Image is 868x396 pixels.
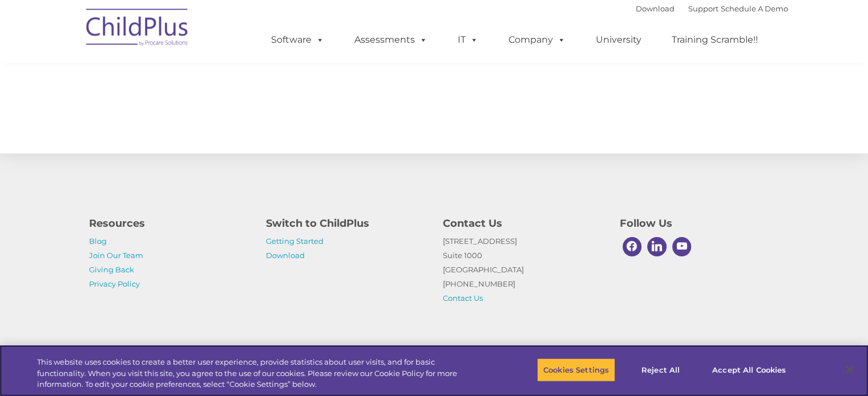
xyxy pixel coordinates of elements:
[537,358,615,382] button: Cookies Settings
[669,234,695,259] a: Youtube
[159,122,207,130] span: Phone number
[266,251,305,260] a: Download
[636,4,788,13] font: |
[660,28,769,51] a: Training Scramble!!
[837,357,862,382] button: Close
[266,236,324,246] a: Getting Started
[620,234,645,259] a: Facebook
[37,357,478,390] div: This website uses cookies to create a better user experience, provide statistics about user visit...
[497,28,577,51] a: Company
[266,215,426,231] h4: Switch to ChildPlus
[89,236,107,246] a: Blog
[644,234,669,259] a: Linkedin
[343,28,439,51] a: Assessments
[89,251,143,260] a: Join Our Team
[688,4,718,13] a: Support
[89,265,134,274] a: Giving Back
[584,28,653,51] a: University
[625,358,696,382] button: Reject All
[443,293,483,303] a: Contact Us
[721,4,788,13] a: Schedule A Demo
[620,215,780,231] h4: Follow Us
[446,28,490,51] a: IT
[443,234,603,305] p: [STREET_ADDRESS] Suite 1000 [GEOGRAPHIC_DATA] [PHONE_NUMBER]
[89,215,249,231] h4: Resources
[159,75,193,84] span: Last name
[80,1,195,58] img: ChildPlus by Procare Solutions
[636,4,675,13] a: Download
[260,28,336,51] a: Software
[706,358,792,382] button: Accept All Cookies
[443,215,603,231] h4: Contact Us
[89,279,140,288] a: Privacy Policy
